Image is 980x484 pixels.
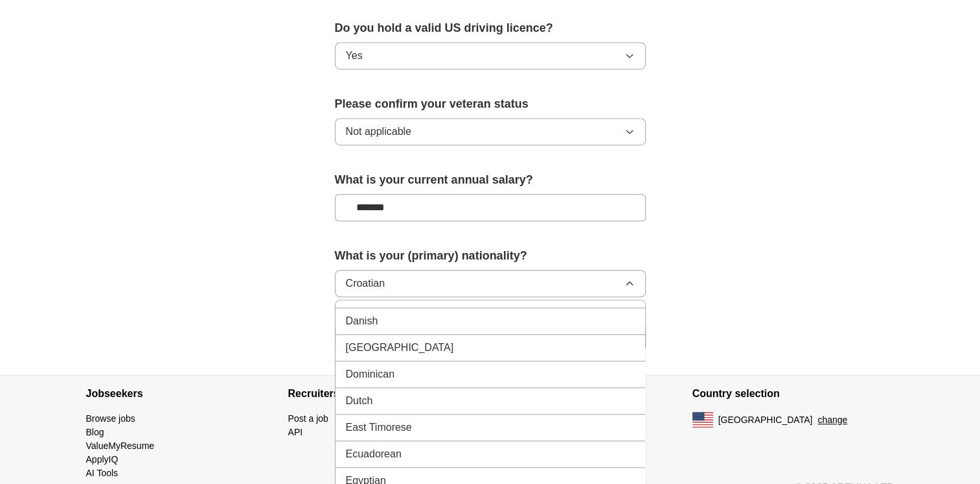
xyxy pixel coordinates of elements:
span: Ecuadorean [346,446,402,462]
img: US flag [692,412,713,428]
button: change [817,413,847,427]
button: Not applicable [335,118,646,145]
label: Do you hold a valid US driving licence? [335,19,646,37]
span: East Timorese [346,420,412,435]
a: ValueMyResume [86,441,155,451]
button: Croatian [335,270,646,297]
a: Browse jobs [86,413,135,424]
a: AI Tools [86,468,119,478]
span: Dutch [346,393,373,409]
a: API [288,427,303,437]
span: Danish [346,313,378,329]
label: What is your (primary) nationality? [335,247,646,265]
label: What is your current annual salary? [335,171,646,189]
span: Dominican [346,367,395,382]
span: Yes [346,48,363,64]
a: Blog [86,427,104,437]
span: [GEOGRAPHIC_DATA] [346,340,454,356]
span: [GEOGRAPHIC_DATA] [718,413,813,427]
h4: Country selection [692,376,895,412]
a: ApplyIQ [86,454,119,465]
label: Please confirm your veteran status [335,95,646,113]
span: Croatian [346,276,385,291]
a: Post a job [288,413,328,424]
span: Not applicable [346,124,411,139]
button: Yes [335,42,646,69]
